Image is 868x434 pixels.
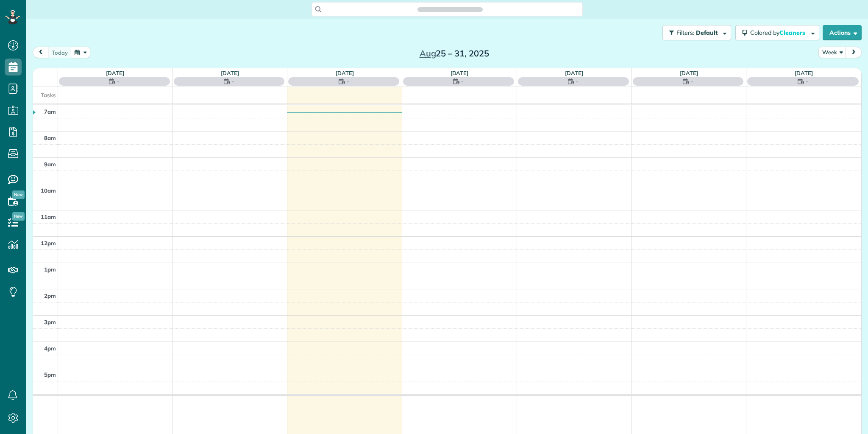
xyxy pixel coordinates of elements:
[44,292,56,299] span: 2pm
[336,70,354,76] a: [DATE]
[676,29,694,36] span: Filters:
[12,190,25,199] span: New
[44,371,56,378] span: 5pm
[750,29,808,36] span: Colored by
[576,77,579,86] span: -
[44,319,56,325] span: 3pm
[662,25,731,40] button: Filters: Default
[818,47,846,58] button: Week
[461,77,464,86] span: -
[658,25,731,40] a: Filters: Default
[106,70,124,76] a: [DATE]
[401,49,507,58] h2: 25 – 31, 2025
[691,77,693,86] span: -
[33,47,49,58] button: prev
[232,77,234,86] span: -
[846,47,862,58] button: next
[44,134,56,141] span: 8am
[823,25,862,40] button: Actions
[44,266,56,273] span: 1pm
[779,29,807,36] span: Cleaners
[806,77,808,86] span: -
[680,70,698,76] a: [DATE]
[41,213,56,220] span: 11am
[48,47,72,58] button: today
[795,70,813,76] a: [DATE]
[41,240,56,246] span: 12pm
[44,345,56,352] span: 4pm
[117,77,120,86] span: -
[565,70,583,76] a: [DATE]
[41,187,56,194] span: 10am
[735,25,819,40] button: Colored byCleaners
[44,108,56,115] span: 7am
[221,70,239,76] a: [DATE]
[420,48,436,59] span: Aug
[41,92,56,98] span: Tasks
[12,212,25,221] span: New
[426,5,474,14] span: Search ZenMaid…
[451,70,469,76] a: [DATE]
[347,77,349,86] span: -
[44,161,56,168] span: 9am
[696,29,718,36] span: Default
